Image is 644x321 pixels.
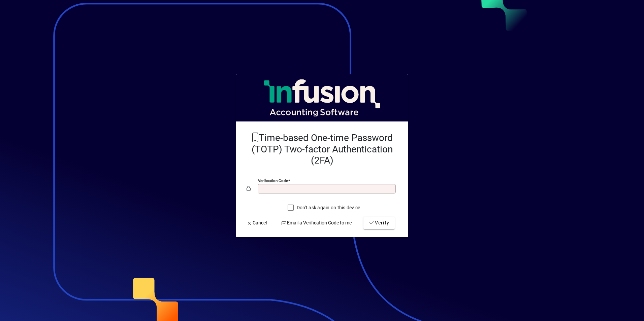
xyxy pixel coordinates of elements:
[247,132,397,166] h2: Time-based One-time Password (TOTP) Two-factor Authentication (2FA)
[258,178,288,183] mat-label: Verification code
[279,217,355,229] button: Email a Verification Code to me
[295,204,360,211] label: Don't ask again on this device
[247,219,267,226] span: Cancel
[244,217,269,229] button: Cancel
[369,219,389,226] span: Verify
[363,217,395,229] button: Verify
[281,219,352,226] span: Email a Verification Code to me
